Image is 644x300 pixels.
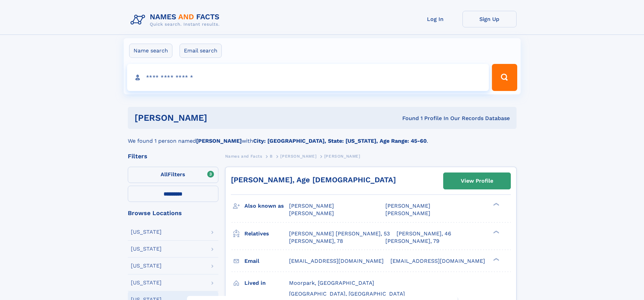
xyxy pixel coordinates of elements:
[244,228,289,239] h3: Relatives
[270,154,273,159] span: B
[280,152,316,160] a: [PERSON_NAME]
[305,115,510,122] div: Found 1 Profile In Our Records Database
[461,173,493,189] div: View Profile
[289,258,384,264] span: [EMAIL_ADDRESS][DOMAIN_NAME]
[135,114,305,122] h1: [PERSON_NAME]
[289,210,334,216] span: [PERSON_NAME]
[385,203,430,209] span: [PERSON_NAME]
[289,280,374,286] span: Moorpark, [GEOGRAPHIC_DATA]
[289,237,343,245] a: [PERSON_NAME], 78
[196,138,242,144] b: [PERSON_NAME]
[462,11,517,27] a: Sign Up
[128,167,218,183] label: Filters
[397,230,451,237] a: [PERSON_NAME], 46
[128,153,218,159] div: Filters
[225,152,262,160] a: Names and Facts
[390,258,485,264] span: [EMAIL_ADDRESS][DOMAIN_NAME]
[253,138,427,144] b: City: [GEOGRAPHIC_DATA], State: [US_STATE], Age Range: 45-60
[244,200,289,212] h3: Also known as
[270,152,273,160] a: B
[492,257,500,261] div: ❯
[128,11,225,29] img: Logo Names and Facts
[128,129,517,145] div: We found 1 person named with .
[180,44,222,58] label: Email search
[231,176,396,184] a: [PERSON_NAME], Age [DEMOGRAPHIC_DATA]
[289,230,390,237] a: [PERSON_NAME] [PERSON_NAME], 53
[408,11,462,27] a: Log In
[385,210,430,216] span: [PERSON_NAME]
[324,154,360,159] span: [PERSON_NAME]
[492,230,500,234] div: ❯
[492,202,500,207] div: ❯
[161,171,168,178] span: All
[244,277,289,289] h3: Lived in
[289,291,405,297] span: [GEOGRAPHIC_DATA], [GEOGRAPHIC_DATA]
[131,263,162,269] div: [US_STATE]
[492,64,517,91] button: Search Button
[131,280,162,285] div: [US_STATE]
[244,255,289,267] h3: Email
[128,210,218,216] div: Browse Locations
[127,64,489,91] input: search input
[131,229,162,235] div: [US_STATE]
[131,246,162,252] div: [US_STATE]
[385,237,439,245] a: [PERSON_NAME], 79
[289,203,334,209] span: [PERSON_NAME]
[444,173,510,189] a: View Profile
[280,154,316,159] span: [PERSON_NAME]
[129,44,172,58] label: Name search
